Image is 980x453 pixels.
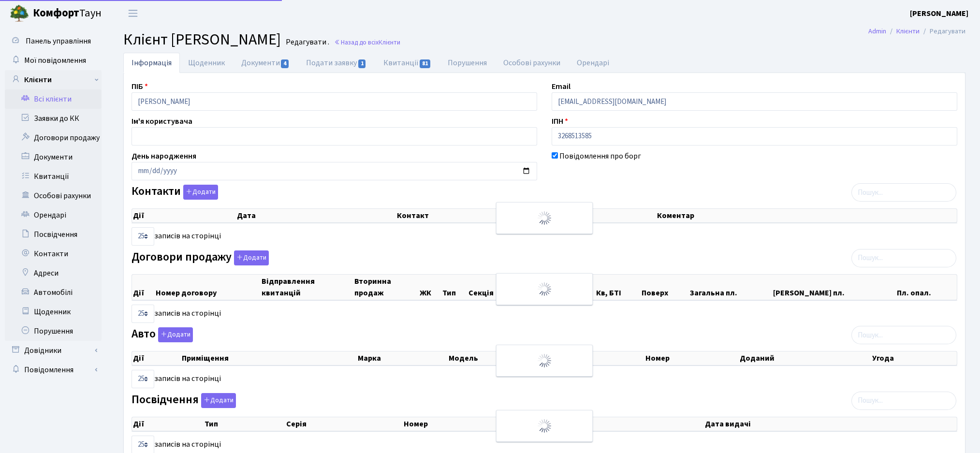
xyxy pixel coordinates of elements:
label: записів на сторінці [132,370,221,388]
th: Відправлення квитанцій [261,275,353,300]
a: Щоденник [180,53,233,73]
th: Дії [132,417,204,431]
th: Номер [403,417,541,431]
input: Пошук... [851,326,956,344]
th: Серія [285,417,403,431]
a: Документи [5,147,102,167]
th: Дії [132,351,181,365]
a: Клієнти [5,70,102,89]
label: Ім'я користувача [132,116,192,127]
a: Квитанції [375,53,439,73]
input: Пошук... [851,249,956,267]
th: Дії [132,275,155,300]
a: Назад до всіхКлієнти [334,38,400,47]
span: Панель управління [26,36,91,46]
th: Тип [204,417,285,431]
label: записів на сторінці [132,305,221,323]
label: Договори продажу [132,250,269,265]
a: Додати [181,183,218,200]
th: Дії [132,209,236,222]
a: [PERSON_NAME] [910,8,968,19]
th: Номер [644,351,739,365]
label: Email [552,81,570,92]
select: записів на сторінці [132,227,154,246]
th: Марка [357,351,448,365]
li: Редагувати [920,26,965,37]
button: Переключити навігацію [121,5,145,21]
span: 1 [358,59,366,68]
a: Щоденник [5,302,102,321]
a: Додати [156,326,193,343]
a: Довідники [5,341,102,360]
th: Колір [561,351,644,365]
label: День народження [132,150,196,162]
select: записів на сторінці [132,305,154,323]
th: Контакт [396,209,656,222]
a: Подати заявку [298,53,375,73]
a: Документи [233,53,298,73]
small: Редагувати . [284,38,329,47]
th: [PERSON_NAME] пл. [772,275,896,300]
label: Посвідчення [132,393,236,408]
th: Тип [441,275,468,300]
th: Угода [871,351,957,365]
span: 81 [420,59,430,68]
a: Орендарі [5,205,102,225]
button: Посвідчення [201,393,236,408]
th: Пл. опал. [896,275,957,300]
img: Обробка... [537,353,552,368]
th: ЖК [419,275,441,300]
a: Контакти [5,244,102,263]
input: Пошук... [851,392,956,410]
a: Орендарі [569,53,617,73]
th: Приміщення [181,351,357,365]
a: Порушення [439,53,495,73]
b: Комфорт [33,5,79,21]
a: Admin [868,26,886,36]
label: Повідомлення про борг [559,150,641,162]
label: Авто [132,327,193,342]
th: Дата видачі [704,417,957,431]
a: Порушення [5,321,102,341]
span: Таун [33,5,102,22]
button: Договори продажу [234,250,269,265]
a: Квитанції [5,167,102,186]
th: Вторинна продаж [353,275,419,300]
img: Обробка... [537,281,552,297]
th: Номер договору [155,275,261,300]
span: Клієнт [PERSON_NAME] [123,29,281,51]
th: Коментар [656,209,957,222]
button: Авто [158,327,193,342]
img: Обробка... [537,210,552,226]
a: Договори продажу [5,128,102,147]
th: Дата [236,209,395,222]
label: ІПН [552,116,568,127]
a: Посвідчення [5,225,102,244]
th: Загальна пл. [689,275,772,300]
a: Особові рахунки [495,53,569,73]
a: Інформація [123,53,180,73]
label: ПІБ [132,81,148,92]
span: 4 [281,59,289,68]
a: Автомобілі [5,283,102,302]
th: Кв, БТІ [595,275,641,300]
th: Модель [448,351,561,365]
a: Мої повідомлення [5,51,102,70]
nav: breadcrumb [854,21,980,42]
input: Пошук... [851,183,956,202]
a: Особові рахунки [5,186,102,205]
a: Повідомлення [5,360,102,380]
th: Секція [468,275,513,300]
th: Поверх [641,275,688,300]
button: Контакти [183,185,218,200]
span: Мої повідомлення [24,55,86,66]
label: записів на сторінці [132,227,221,246]
label: Контакти [132,185,218,200]
span: Клієнти [379,38,400,47]
a: Всі клієнти [5,89,102,109]
a: Додати [232,248,269,265]
img: Обробка... [537,418,552,434]
th: Доданий [739,351,871,365]
a: Панель управління [5,31,102,51]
